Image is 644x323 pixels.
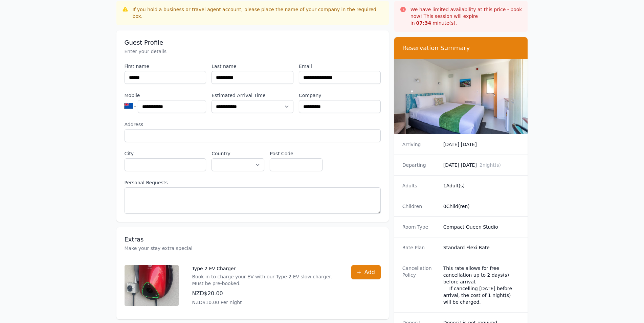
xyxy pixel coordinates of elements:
dd: Standard Flexi Rate [443,244,520,251]
span: Add [364,268,375,276]
label: Post Code [270,150,323,157]
p: Type 2 EV Charger [192,265,338,272]
p: Enter your details [125,48,381,55]
p: We have limited availability at this price - book now! This session will expire in minute(s). [410,6,523,26]
label: Mobile [125,92,206,99]
dt: Adults [402,182,438,189]
img: Compact Queen Studio [394,59,528,134]
div: This rate allows for free cancellation up to 2 days(s) before arrival. If cancelling [DATE] befor... [443,265,520,305]
h3: Extras [125,235,381,244]
dd: 1 Adult(s) [443,182,520,189]
label: Personal Requests [125,179,381,186]
div: If you hold a business or travel agent account, please place the name of your company in the requ... [133,6,383,20]
p: NZD$10.00 Per night [192,299,338,306]
dt: Cancellation Policy [402,265,438,305]
label: Address [125,121,381,128]
h3: Reservation Summary [402,44,520,52]
dd: [DATE] [DATE] [443,141,520,148]
h3: Guest Profile [125,39,381,47]
label: City [125,150,206,157]
strong: 07 : 34 [416,20,431,26]
label: Estimated Arrival Time [212,92,293,99]
dd: 0 Child(ren) [443,203,520,210]
dt: Arriving [402,141,438,148]
label: Email [299,63,381,70]
p: Book in to charge your EV with our Type 2 EV slow charger. Must be pre-booked. [192,273,338,287]
dt: Rate Plan [402,244,438,251]
p: NZD$20.00 [192,290,338,298]
p: Make your stay extra special [125,245,381,252]
label: Last name [212,63,293,70]
dt: Room Type [402,224,438,230]
dd: [DATE] [DATE] [443,162,520,168]
span: 2 night(s) [480,162,501,168]
dt: Departing [402,162,438,168]
label: Company [299,92,381,99]
label: Country [212,150,264,157]
dd: Compact Queen Studio [443,224,520,230]
dt: Children [402,203,438,210]
img: Type 2 EV Charger [125,265,179,306]
button: Add [351,265,381,279]
label: First name [125,63,206,70]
